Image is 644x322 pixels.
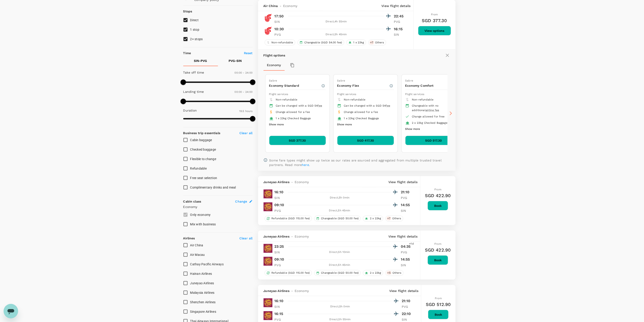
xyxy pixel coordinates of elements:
span: Economy [283,4,297,8]
p: 22:10 [402,311,413,317]
p: 16:10 [275,298,284,304]
div: Direct , 5h 45min [289,32,384,37]
a: here [302,163,309,167]
span: +1d [409,242,414,246]
button: Book [428,201,448,210]
span: Sabre [337,79,345,82]
h6: SGD 422.90 [425,192,451,199]
span: Flight services [269,93,288,96]
span: 2 x 23kg [368,217,383,220]
p: 09:10 [275,202,284,208]
p: Flight options [264,53,285,58]
p: 21:10 [402,298,413,304]
span: + 7 [369,41,374,44]
p: SIN [275,196,286,200]
p: Landing time [183,89,204,94]
span: 1 stop [190,28,199,31]
p: PVG [275,208,286,213]
span: 2 x 23kg [368,271,383,275]
span: Others [391,271,403,275]
span: Juneyao Airlines [264,289,289,293]
span: Sabre [405,79,413,82]
span: Change allowed for free [412,115,445,118]
div: Direct , 5h 45min [289,263,391,267]
p: 10:30 [275,26,284,32]
span: - [278,4,283,8]
div: Changeable (SGD 54.00 fee) [298,40,344,45]
p: PVG [275,317,286,322]
span: Direct [190,18,199,22]
p: Economy [183,205,253,209]
span: 2 x 23kg Checked Baggage [412,121,448,124]
p: SIN [402,317,413,322]
p: Duration [183,108,197,113]
p: PVG [394,19,405,24]
span: Changeable (SGD 50.00 fee) [319,271,361,275]
div: Direct , 5h 0min [289,196,391,200]
div: Direct , 4h 55min [289,19,384,24]
div: +5Others [385,270,403,276]
p: SIN [401,208,412,213]
img: CA [264,26,273,35]
span: Juneyao Airlines [264,180,289,184]
p: SIN [394,32,405,37]
span: From [431,13,438,16]
div: Changeable (SGD 50.00 fee) [314,216,361,222]
div: Changeable (SGD 50.00 fee) [314,270,361,276]
p: SIN [275,250,286,254]
p: SIN [275,304,286,309]
span: Change allowed for a fee [344,110,378,114]
p: PVG [275,32,286,37]
button: SGD 517.30 [405,136,462,145]
p: PVG [275,263,286,267]
p: Economy Comfort [405,83,457,88]
p: Clear all [239,131,252,135]
div: Changeable with no additional [412,104,458,113]
button: Book [428,255,448,265]
span: + 5 [387,271,392,275]
p: View flight details [388,234,417,239]
strong: Stops [183,9,192,13]
p: Reset [244,51,253,55]
span: Air China [190,243,203,247]
iframe: Button to launch messaging window [4,304,18,318]
p: 23:25 [275,244,284,249]
span: fee [386,104,390,107]
span: 00:00 - 24:00 [235,71,253,74]
span: airline fee [426,109,439,112]
div: 1 x 23kg [346,40,366,45]
span: Changeable (SGD 50.00 fee) [319,217,361,220]
div: Direct , 5h 55min [289,317,392,322]
span: Flexible to change [190,157,216,161]
p: Economy Standard [269,83,321,88]
img: HO [264,311,273,320]
span: Economy [295,234,309,239]
p: Economy Flex [337,83,389,88]
p: PVG [402,304,413,309]
span: Checked baggage [190,148,216,151]
img: HO [264,298,273,307]
div: 2 x 23kg [363,216,383,222]
p: Clear all [239,236,252,240]
p: SIN - PVG [194,58,207,63]
p: PVG [401,250,412,254]
p: 16:10 [275,189,284,195]
span: Singapore Airlines [190,310,216,313]
h6: SGD 377.30 [422,17,447,24]
p: 09:10 [275,257,284,262]
button: Show more [337,122,352,128]
button: Book [428,310,449,319]
button: SGD 417.30 [337,136,394,145]
p: SIN [401,263,412,267]
span: Air China [264,4,278,8]
span: Juneyao Airlines [264,234,289,239]
span: Others [390,217,403,220]
p: View flight details [389,289,418,293]
span: From [435,297,442,300]
p: 14:55 [401,257,412,262]
p: 04:35 [401,244,412,249]
p: PVG - SIN [229,58,242,63]
p: Time [183,51,191,55]
h6: SGD 512.90 [426,301,451,308]
span: Change [235,199,247,204]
